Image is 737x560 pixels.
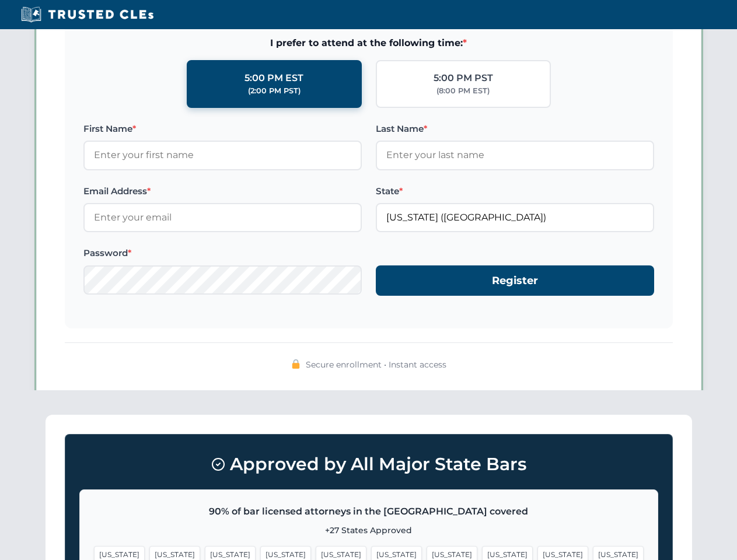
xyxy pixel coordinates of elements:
[18,6,157,23] img: Trusted CLEs
[83,141,362,170] input: Enter your first name
[244,71,303,86] div: 5:00 PM EST
[83,122,362,136] label: First Name
[94,524,644,537] p: +27 States Approved
[94,504,644,519] p: 90% of bar licensed attorneys in the [GEOGRAPHIC_DATA] covered
[79,449,658,480] h3: Approved by All Major State Bars
[83,203,362,232] input: Enter your email
[291,359,301,369] img: 🔒
[83,246,362,260] label: Password
[306,358,446,371] span: Secure enrollment • Instant access
[376,203,654,232] input: Washington (WA)
[83,36,654,51] span: I prefer to attend at the following time:
[83,184,362,198] label: Email Address
[248,85,301,97] div: (2:00 PM PST)
[436,85,490,97] div: (8:00 PM EST)
[376,184,654,198] label: State
[376,122,654,136] label: Last Name
[434,71,493,86] div: 5:00 PM PST
[376,141,654,170] input: Enter your last name
[376,265,654,296] button: Register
